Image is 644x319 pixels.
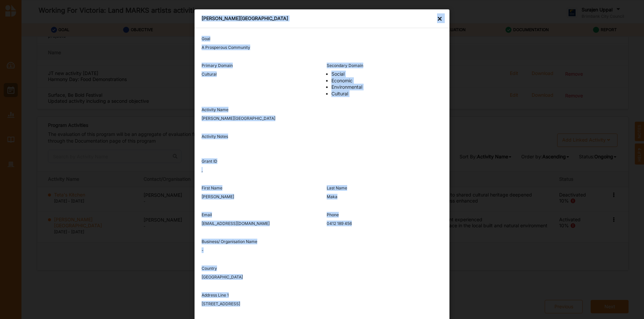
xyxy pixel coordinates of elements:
[202,36,210,42] label: Goal
[202,265,217,271] label: Country
[202,15,288,22] div: [PERSON_NAME][GEOGRAPHIC_DATA]
[327,221,352,226] label: 0412 189 456
[202,107,228,112] label: Activity Name
[202,301,240,307] label: [STREET_ADDRESS]
[202,167,203,173] label: ,
[202,185,222,191] label: First Name
[327,63,363,68] label: Secondary Domain
[202,71,217,77] label: Cultural
[327,185,347,191] label: Last Name
[331,90,442,97] li: Cultural
[327,194,337,200] label: Maka
[202,45,250,50] label: A Prosperous Community
[202,239,257,244] label: Business/ Organisation Name
[327,212,339,218] label: Phone
[202,115,275,121] label: [PERSON_NAME][GEOGRAPHIC_DATA]
[331,84,442,90] li: Environmental
[202,212,212,218] label: Email
[202,134,228,139] label: Activity Notes
[202,63,233,68] label: Primary Domain
[202,221,270,226] label: [EMAIL_ADDRESS][DOMAIN_NAME]
[202,292,229,298] label: Address Line 1
[331,77,442,84] li: Economic
[202,247,204,253] label: -
[202,274,243,280] label: [GEOGRAPHIC_DATA]
[202,194,234,200] label: [PERSON_NAME]
[437,15,442,22] div: ×
[331,71,442,77] li: Social
[202,158,217,164] label: Grant ID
